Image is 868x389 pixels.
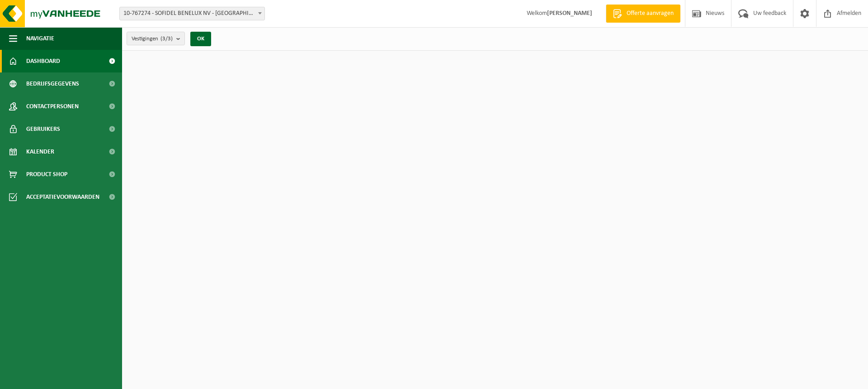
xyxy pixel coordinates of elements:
span: Acceptatievoorwaarden [26,186,99,208]
span: Contactpersonen [26,95,79,118]
button: Vestigingen(3/3) [127,32,185,45]
span: Kalender [26,140,54,163]
span: Dashboard [26,50,60,72]
count: (3/3) [160,36,173,42]
strong: [PERSON_NAME] [547,10,592,17]
span: Product Shop [26,163,67,186]
span: 10-767274 - SOFIDEL BENELUX NV - DUFFEL [120,7,264,20]
span: Bedrijfsgegevens [26,72,79,95]
a: Offerte aanvragen [606,5,680,23]
span: Navigatie [26,27,54,50]
span: 10-767274 - SOFIDEL BENELUX NV - DUFFEL [119,7,265,20]
span: Vestigingen [132,32,173,46]
button: OK [190,32,211,46]
span: Gebruikers [26,118,60,140]
span: Offerte aanvragen [624,9,676,18]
